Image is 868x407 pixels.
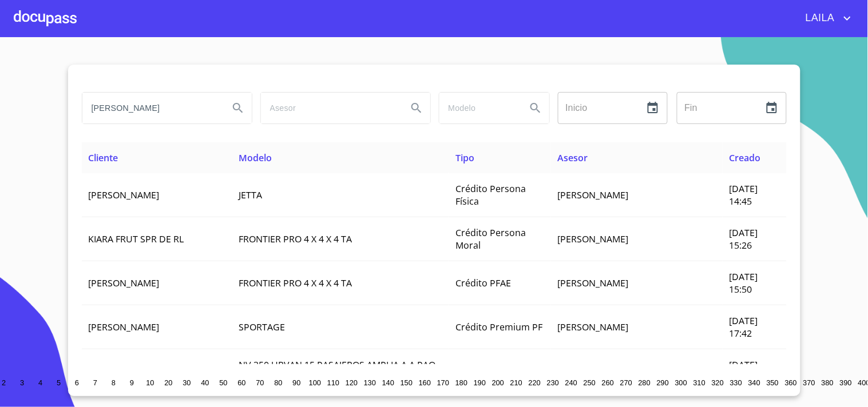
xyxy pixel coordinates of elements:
span: 260 [602,378,614,387]
span: 350 [767,378,779,387]
span: 120 [346,378,358,387]
span: 50 [219,378,227,387]
span: 240 [565,378,577,387]
span: [DATE] 15:50 [730,270,758,296]
button: 160 [416,373,434,392]
span: 170 [437,378,449,387]
span: 300 [675,378,687,387]
button: 270 [617,373,636,392]
button: 80 [269,373,288,392]
span: Creado [730,151,761,164]
button: 250 [581,373,599,392]
span: 4 [38,378,42,387]
span: 10 [146,378,154,387]
button: 4 [31,373,50,392]
button: 30 [178,373,196,392]
span: 150 [401,378,413,387]
button: 7 [86,373,105,392]
span: JETTA [239,189,263,201]
span: 280 [639,378,651,387]
button: 180 [453,373,471,392]
span: 6 [75,378,79,387]
span: 220 [529,378,541,387]
button: 300 [672,373,691,392]
button: 200 [489,373,508,392]
span: [PERSON_NAME] [89,189,160,201]
button: account of current user [797,9,854,27]
span: 5 [57,378,61,387]
span: 200 [492,378,504,387]
span: 80 [274,378,282,387]
span: 70 [256,378,264,387]
span: [DATE] 15:26 [730,226,758,252]
span: 180 [455,378,467,387]
span: Asesor [558,151,588,164]
span: 390 [840,378,852,387]
span: 360 [785,378,797,387]
button: 290 [654,373,672,392]
button: 50 [215,373,233,392]
span: SPORTAGE [239,321,286,333]
button: 190 [471,373,489,392]
button: 130 [361,373,379,392]
span: 340 [748,378,760,387]
span: [PERSON_NAME] [558,189,629,201]
span: Crédito PFAE [455,277,511,289]
button: 390 [837,373,855,392]
button: 90 [288,373,306,392]
span: 290 [657,378,669,387]
input: search [439,93,517,123]
span: 250 [584,378,596,387]
span: 3 [20,378,24,387]
span: 210 [510,378,522,387]
span: FRONTIER PRO 4 X 4 X 4 TA [239,233,352,245]
button: 280 [636,373,654,392]
span: Tipo [455,151,474,164]
button: 6 [68,373,86,392]
input: search [82,93,220,123]
span: [DATE] 17:42 [730,314,758,340]
span: Cliente [89,151,118,164]
button: 100 [306,373,324,392]
span: Crédito Persona Moral [455,226,526,252]
span: 380 [822,378,834,387]
span: Crédito Premium PF [455,321,542,333]
button: 120 [343,373,361,392]
span: LAILA [797,9,841,27]
span: Modelo [239,151,272,164]
span: 20 [164,378,172,387]
button: 10 [141,373,160,392]
span: [DATE] 13:20 [730,358,758,384]
button: 140 [379,373,398,392]
button: 9 [123,373,141,392]
button: 170 [434,373,453,392]
span: [PERSON_NAME] [89,277,160,289]
span: 270 [620,378,632,387]
span: KIARA FRUT SPR DE RL [89,233,184,245]
button: 230 [544,373,562,392]
span: 90 [292,378,300,387]
span: 60 [237,378,245,387]
span: [PERSON_NAME] [89,321,160,333]
button: 70 [251,373,269,392]
button: 360 [782,373,800,392]
span: 310 [693,378,706,387]
button: 350 [764,373,782,392]
button: Search [522,94,549,122]
button: 150 [398,373,416,392]
span: 330 [730,378,742,387]
span: Crédito Persona Física [455,182,526,208]
span: 370 [803,378,815,387]
span: FRONTIER PRO 4 X 4 X 4 TA [239,277,352,289]
button: 5 [50,373,68,392]
button: 3 [13,373,31,392]
input: search [261,93,398,123]
span: 130 [364,378,376,387]
button: 20 [160,373,178,392]
span: 140 [382,378,394,387]
span: [PERSON_NAME] [558,321,629,333]
span: 230 [547,378,559,387]
span: 110 [327,378,339,387]
button: 330 [727,373,746,392]
button: 260 [599,373,617,392]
